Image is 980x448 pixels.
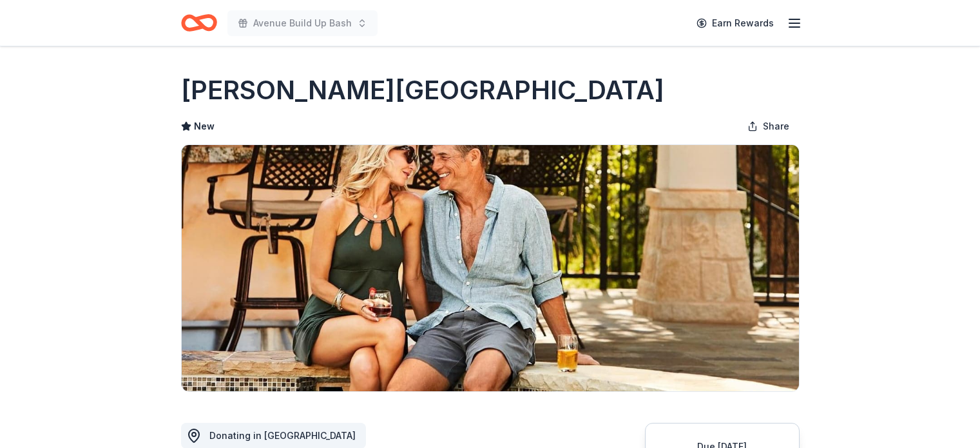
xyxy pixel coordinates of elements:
[763,119,789,134] span: Share
[181,72,664,108] h1: [PERSON_NAME][GEOGRAPHIC_DATA]
[181,8,217,38] a: Home
[253,15,352,31] span: Avenue Build Up Bash
[182,145,799,391] img: Image for La Cantera Resort & Spa
[227,10,378,36] button: Avenue Build Up Bash
[689,12,782,35] a: Earn Rewards
[737,113,800,139] button: Share
[194,119,215,134] span: New
[209,430,356,441] span: Donating in [GEOGRAPHIC_DATA]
